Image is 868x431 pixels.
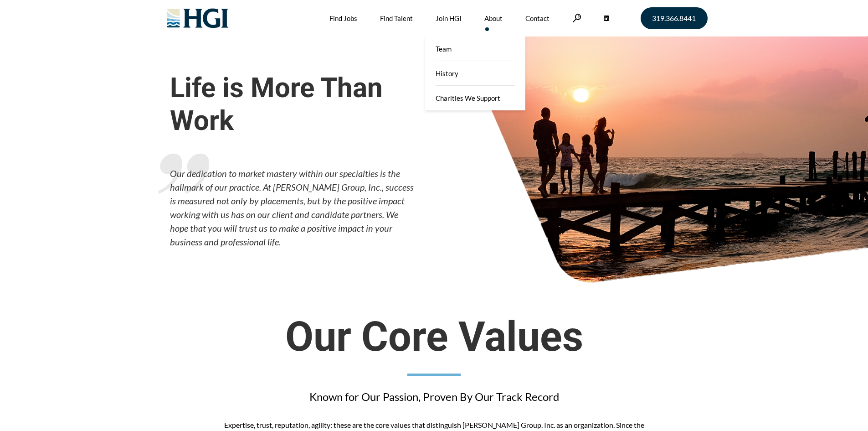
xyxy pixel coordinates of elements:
[221,389,647,405] div: Known for Our Passion, Proven By Our Track Record
[572,14,581,22] a: Search
[425,61,525,86] a: History
[641,7,708,29] a: 319.366.8441
[221,314,647,359] span: Our Core Values
[170,72,416,137] span: Life is More Than Work
[170,166,416,249] p: Our dedication to market mastery within our specialties is the hallmark of our practice. At [PERS...
[652,15,696,22] span: 319.366.8441
[425,86,525,110] a: Charities We Support
[425,36,525,61] a: Team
